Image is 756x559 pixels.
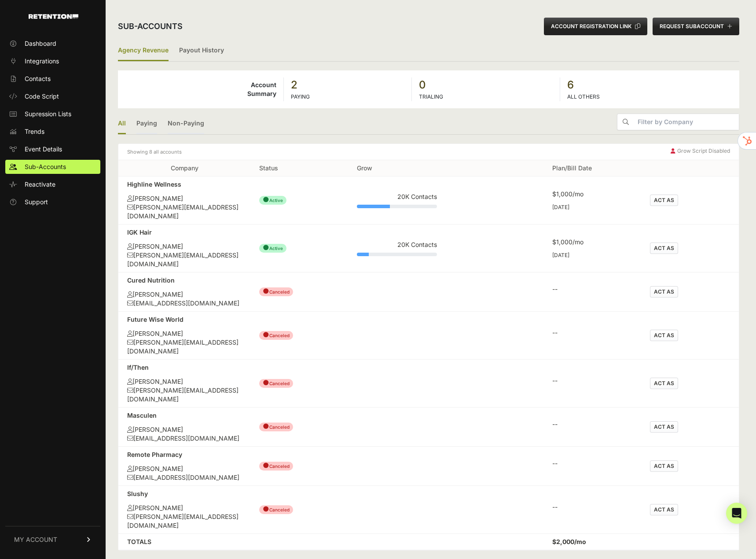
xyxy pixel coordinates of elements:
div: [PERSON_NAME][EMAIL_ADDRESS][DOMAIN_NAME] [127,338,242,356]
label: ALL OTHERS [567,93,600,100]
div: -- [552,285,632,294]
span: Sub-Accounts [25,162,66,171]
button: ACT AS [650,195,678,206]
div: IGK Hair [127,228,242,237]
span: Canceled [259,505,293,514]
a: Reactivate [5,177,100,191]
div: $1,000/mo [552,190,632,199]
th: Status [250,160,348,177]
div: [PERSON_NAME][EMAIL_ADDRESS][DOMAIN_NAME] [127,203,242,221]
label: PAYING [291,93,310,100]
div: -- [552,503,632,511]
div: -- [552,459,632,468]
div: -- [552,420,632,429]
a: Trends [5,125,100,139]
td: Account Summary [118,77,284,101]
div: 20K Contacts [357,240,437,249]
div: Future Wise World [127,315,242,324]
span: ● [263,195,269,204]
span: Active [259,196,286,205]
a: MY ACCOUNT [5,526,100,553]
span: ● [263,504,269,513]
div: [PERSON_NAME][EMAIL_ADDRESS][DOMAIN_NAME] [127,386,242,404]
button: REQUEST SUBACCOUNT [653,18,739,35]
div: Grow Script Disabled [671,147,730,156]
div: [PERSON_NAME][EMAIL_ADDRESS][DOMAIN_NAME] [127,512,242,530]
label: Agency Revenue [118,40,169,61]
th: Plan/Bill Date [543,160,641,177]
span: Integrations [25,57,59,66]
button: ACT AS [650,330,678,341]
label: TRIALING [419,93,443,100]
div: Cured Nutrition [127,276,242,285]
span: ● [263,378,269,387]
div: Plan Usage: 15% [357,253,437,256]
button: ACCOUNT REGISTRATION LINK [544,18,647,35]
a: Contacts [5,72,100,86]
button: ACT AS [650,378,678,389]
small: Showing 8 all accounts [127,147,182,156]
span: ● [263,422,269,430]
img: Retention.com [29,14,78,19]
span: Canceled [259,423,293,431]
div: [DATE] [552,204,632,211]
a: Supression Lists [5,107,100,121]
span: Support [25,198,48,206]
div: If/Then [127,363,242,372]
div: Masculen [127,411,242,420]
span: ● [263,243,269,252]
div: [EMAIL_ADDRESS][DOMAIN_NAME] [127,473,242,482]
div: [EMAIL_ADDRESS][DOMAIN_NAME] [127,299,242,308]
div: [PERSON_NAME][EMAIL_ADDRESS][DOMAIN_NAME] [127,251,242,268]
div: $1,000/mo [552,238,632,246]
div: [PERSON_NAME] [127,464,242,473]
th: Company [118,160,250,177]
div: Remote Pharmacy [127,450,242,459]
strong: 6 [567,78,732,92]
div: [PERSON_NAME] [127,329,242,338]
span: Code Script [25,92,59,101]
div: [PERSON_NAME] [127,242,242,251]
button: ACT AS [650,243,678,254]
span: MY ACCOUNT [14,535,57,544]
a: Code Script [5,89,100,103]
a: Paying [136,114,157,134]
span: Canceled [259,331,293,340]
div: 20K Contacts [357,192,437,201]
div: [PERSON_NAME] [127,425,242,434]
button: ACT AS [650,504,678,515]
td: TOTALS [118,534,250,550]
div: [PERSON_NAME] [127,194,242,203]
strong: 2 [291,78,404,92]
div: Slushy [127,489,242,498]
div: Open Intercom Messenger [726,503,747,524]
span: ● [263,287,269,295]
input: Filter by Company [634,114,739,130]
span: Trends [25,127,44,136]
span: Event Details [25,145,62,154]
div: Highline Wellness [127,180,242,189]
span: ● [263,461,269,470]
span: ● [263,330,269,339]
h2: Sub-accounts [118,20,183,33]
th: Grow [348,160,446,177]
span: Dashboard [25,39,56,48]
div: [PERSON_NAME] [127,290,242,299]
button: ACT AS [650,460,678,472]
a: Integrations [5,54,100,68]
strong: 0 [419,78,553,92]
a: Sub-Accounts [5,160,100,174]
div: Plan Usage: 41% [357,205,437,208]
div: [PERSON_NAME] [127,377,242,386]
span: Supression Lists [25,110,71,118]
div: [DATE] [552,252,632,259]
span: Active [259,244,286,253]
div: [PERSON_NAME] [127,504,242,512]
span: Canceled [259,462,293,471]
div: -- [552,376,632,385]
span: Contacts [25,74,51,83]
a: Payout History [179,40,224,61]
strong: $2,000/mo [552,538,586,545]
span: Reactivate [25,180,55,189]
button: ACT AS [650,421,678,433]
